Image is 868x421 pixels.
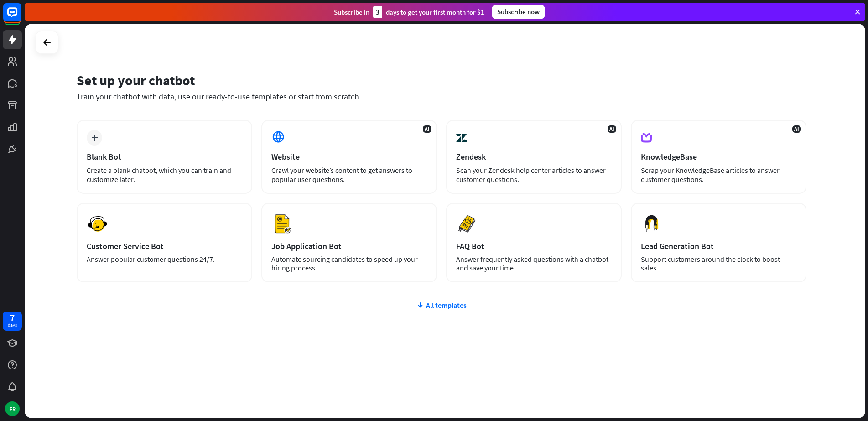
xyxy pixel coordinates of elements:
[271,151,427,162] div: Website
[87,241,242,251] div: Customer Service Bot
[8,322,17,328] div: days
[91,135,98,141] i: plus
[456,166,612,184] div: Scan your Zendesk help center articles to answer customer questions.
[87,255,242,264] div: Answer popular customer questions 24/7.
[87,151,242,162] div: Blank Bot
[641,166,796,184] div: Scrap your KnowledgeBase articles to answer customer questions.
[641,151,796,162] div: KnowledgeBase
[87,166,242,184] div: Create a blank chatbot, which you can train and customize later.
[7,4,35,31] button: Open LiveChat chat widget
[77,91,806,102] div: Train your chatbot with data, use our ready-to-use templates or start from scratch.
[373,6,382,18] div: 3
[5,401,20,416] div: FR
[3,312,22,331] a: 7 days
[271,166,427,184] div: Crawl your website’s content to get answers to popular user questions.
[456,151,612,162] div: Zendesk
[641,241,796,251] div: Lead Generation Bot
[77,72,806,89] div: Set up your chatbot
[608,125,616,133] span: AI
[334,6,484,18] div: Subscribe in days to get your first month for $1
[456,241,612,251] div: FAQ Bot
[492,5,545,19] div: Subscribe now
[77,301,806,310] div: All templates
[271,255,427,272] div: Automate sourcing candidates to speed up your hiring process.
[271,241,427,251] div: Job Application Bot
[792,125,801,133] span: AI
[641,255,796,272] div: Support customers around the clock to boost sales.
[456,255,612,272] div: Answer frequently asked questions with a chatbot and save your time.
[10,314,15,322] div: 7
[423,125,431,133] span: AI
